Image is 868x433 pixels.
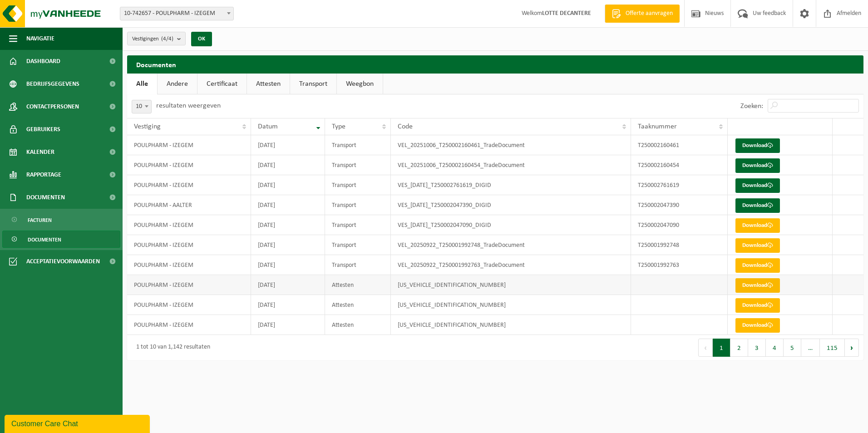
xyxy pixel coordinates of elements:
td: [DATE] [251,295,325,315]
td: T250002160454 [631,155,728,175]
td: POULPHARM - IZEGEM [127,275,251,295]
span: Facturen [28,212,52,229]
span: Dashboard [26,50,60,73]
td: [DATE] [251,155,325,175]
td: [US_VEHICLE_IDENTIFICATION_NUMBER] [391,295,631,315]
td: VEL_20251006_T250002160461_TradeDocument [391,135,631,155]
td: POULPHARM - IZEGEM [127,215,251,235]
a: Download [735,158,780,173]
button: Vestigingen(4/4) [127,32,186,45]
td: [DATE] [251,195,325,215]
button: 1 [713,339,730,357]
td: POULPHARM - IZEGEM [127,255,251,275]
span: Offerte aanvragen [623,9,675,18]
td: T250002761619 [631,175,728,195]
td: [US_VEHICLE_IDENTIFICATION_NUMBER] [391,275,631,295]
label: resultaten weergeven [156,102,221,109]
td: T250001992748 [631,235,728,255]
span: Kalender [26,141,54,163]
iframe: chat widget [5,413,152,433]
td: Attesten [325,275,391,295]
label: Zoeken: [740,103,763,110]
td: POULPHARM - IZEGEM [127,295,251,315]
button: 4 [766,339,784,357]
span: Taaknummer [638,123,677,130]
button: OK [191,32,212,46]
td: Attesten [325,295,391,315]
a: Documenten [2,231,120,248]
button: Next [845,339,859,357]
a: Download [735,178,780,193]
td: [DATE] [251,215,325,235]
td: Transport [325,255,391,275]
h2: Documenten [127,55,863,73]
td: T250002047390 [631,195,728,215]
a: Download [735,278,780,293]
td: POULPHARM - IZEGEM [127,155,251,175]
td: [DATE] [251,315,325,335]
td: [DATE] [251,135,325,155]
td: Transport [325,195,391,215]
strong: LOTTE DECANTERE [542,10,591,17]
td: POULPHARM - IZEGEM [127,175,251,195]
td: Attesten [325,315,391,335]
td: Transport [325,135,391,155]
td: T250002160461 [631,135,728,155]
td: Transport [325,175,391,195]
span: 10 [132,100,151,113]
div: 1 tot 10 van 1,142 resultaten [132,340,210,356]
span: … [801,339,820,357]
td: T250002047090 [631,215,728,235]
button: 2 [730,339,748,357]
td: Transport [325,215,391,235]
span: Navigatie [26,27,54,50]
td: VEL_20250922_T250001992763_TradeDocument [391,255,631,275]
td: VEL_20251006_T250002160454_TradeDocument [391,155,631,175]
a: Andere [158,74,197,94]
td: POULPHARM - IZEGEM [127,235,251,255]
span: Vestiging [134,123,161,130]
td: VES_[DATE]_T250002761619_DIGID [391,175,631,195]
a: Download [735,238,780,253]
span: Documenten [28,231,61,248]
td: POULPHARM - IZEGEM [127,135,251,155]
td: VES_[DATE]_T250002047390_DIGID [391,195,631,215]
td: [DATE] [251,255,325,275]
a: Download [735,298,780,313]
span: Documenten [26,186,65,209]
a: Facturen [2,211,120,228]
a: Download [735,218,780,233]
a: Download [735,138,780,153]
td: [DATE] [251,275,325,295]
td: VEL_20250922_T250001992748_TradeDocument [391,235,631,255]
span: Vestigingen [132,32,173,46]
td: T250001992763 [631,255,728,275]
span: Rapportage [26,163,61,186]
span: 10-742657 - POULPHARM - IZEGEM [120,7,233,20]
td: [US_VEHICLE_IDENTIFICATION_NUMBER] [391,315,631,335]
span: Gebruikers [26,118,60,141]
td: VES_[DATE]_T250002047090_DIGID [391,215,631,235]
a: Weegbon [337,74,383,94]
button: 5 [784,339,801,357]
td: Transport [325,155,391,175]
button: 115 [820,339,845,357]
a: Offerte aanvragen [605,5,680,23]
a: Transport [290,74,336,94]
a: Download [735,198,780,213]
a: Alle [127,74,157,94]
span: 10 [132,100,152,113]
a: Certificaat [197,74,247,94]
span: Datum [258,123,278,130]
count: (4/4) [161,36,173,42]
span: Type [332,123,345,130]
a: Download [735,258,780,273]
span: Bedrijfsgegevens [26,73,79,95]
button: Previous [698,339,713,357]
span: 10-742657 - POULPHARM - IZEGEM [120,7,234,20]
span: Code [398,123,413,130]
td: POULPHARM - AALTER [127,195,251,215]
span: Acceptatievoorwaarden [26,250,100,273]
button: 3 [748,339,766,357]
